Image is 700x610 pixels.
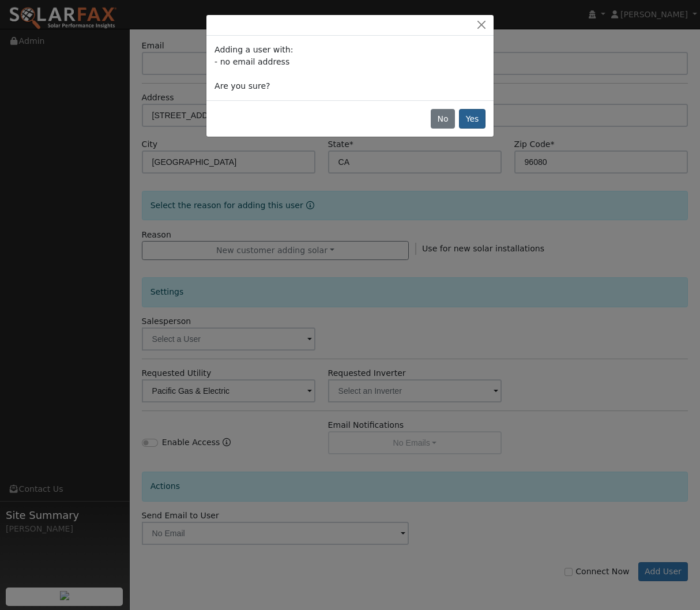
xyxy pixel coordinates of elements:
[431,109,455,129] button: No
[214,81,270,91] span: Are you sure?
[473,19,490,31] button: Close
[214,45,293,54] span: Adding a user with:
[214,57,289,66] span: - no email address
[459,109,486,129] button: Yes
